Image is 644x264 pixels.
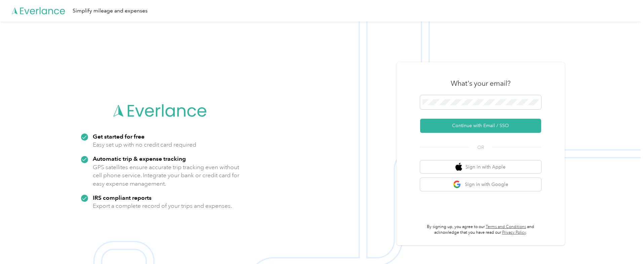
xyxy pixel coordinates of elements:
[486,224,526,229] a: Terms and Conditions
[455,163,462,171] img: apple logo
[93,202,232,210] p: Export a complete record of your trips and expenses.
[93,163,240,188] p: GPS satellites ensure accurate trip tracking even without cell phone service. Integrate your bank...
[420,119,541,133] button: Continue with Email / SSO
[73,7,148,15] div: Simplify mileage and expenses
[453,180,461,189] img: google logo
[469,144,492,151] span: OR
[451,79,511,88] h3: What's your email?
[420,178,541,191] button: google logoSign in with Google
[93,155,186,162] strong: Automatic trip & expense tracking
[502,230,526,235] a: Privacy Policy
[93,194,152,201] strong: IRS compliant reports
[93,133,145,140] strong: Get started for free
[420,160,541,174] button: apple logoSign in with Apple
[420,224,541,236] p: By signing up, you agree to our and acknowledge that you have read our .
[93,141,196,149] p: Easy set up with no credit card required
